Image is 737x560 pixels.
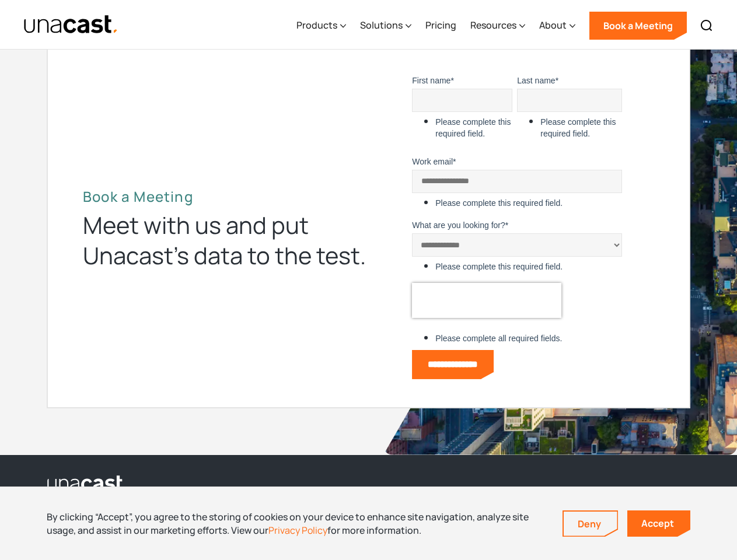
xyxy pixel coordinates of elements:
div: Products [296,2,346,50]
a: Book a Meeting [589,12,687,40]
img: Unacast text logo [23,15,118,35]
label: Please complete this required field. [435,261,622,272]
label: Please complete all required fields. [435,332,622,344]
label: Please complete this required field. [435,197,622,209]
h2: Book a Meeting [83,188,369,205]
img: Search icon [700,19,714,33]
div: By clicking “Accept”, you agree to the storing of cookies on your device to enhance site navigati... [47,510,545,537]
div: Solutions [360,2,411,50]
div: Products [296,18,337,32]
a: home [23,15,118,35]
a: Accept [627,510,690,537]
div: Resources [470,18,516,32]
span: First name [412,76,450,85]
a: link to the homepage [47,474,415,492]
div: Meet with us and put Unacast’s data to the test. [83,210,369,271]
label: Please complete this required field. [540,116,622,139]
span: Last name [517,76,555,85]
a: Privacy Policy [268,524,327,537]
label: Please complete this required field. [435,116,517,139]
div: About [539,2,575,50]
span: What are you looking for? [412,220,505,230]
div: Resources [470,2,525,50]
a: Deny [564,512,617,536]
a: Pricing [425,2,456,50]
iframe: reCAPTCHA [412,283,561,318]
div: Solutions [360,18,403,32]
span: Work email [412,157,453,166]
img: Unacast logo [47,475,128,492]
div: About [539,18,567,32]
